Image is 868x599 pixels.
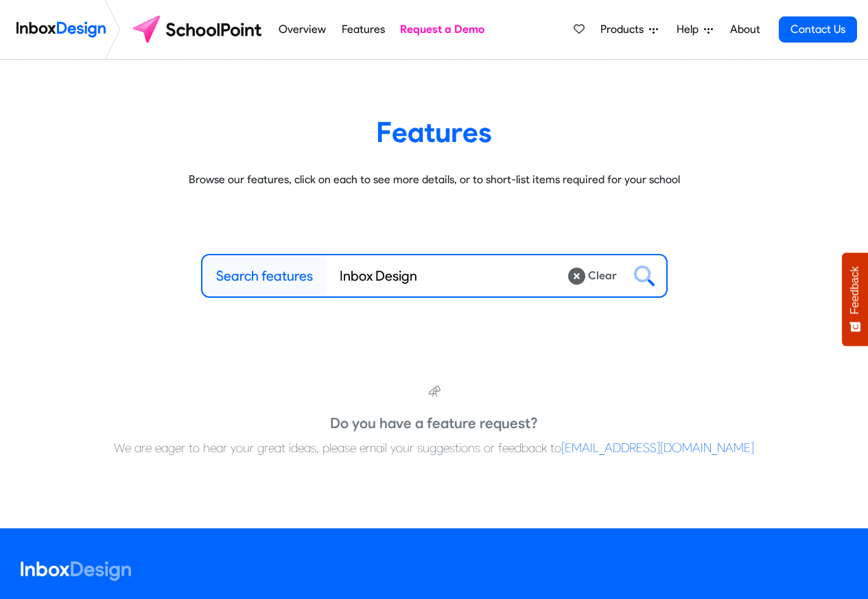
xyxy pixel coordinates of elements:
a: Features [338,16,388,43]
label: Search features [216,266,313,286]
a: Contact Us [779,16,857,43]
span: Products [600,21,649,38]
a: About [726,16,764,43]
span: Feedback [849,266,861,314]
p: Browse our features, click on each to see more details, or to short-list items required for your ... [21,172,847,188]
small: Clear [585,268,617,284]
img: logo_inboxdesign_white.svg [21,561,131,581]
button: Clear [567,267,623,285]
button: Feedback - Show survey [842,252,868,346]
a: Overview [275,16,330,43]
a: [EMAIL_ADDRESS][DOMAIN_NAME] [561,440,754,456]
heading: Features [21,115,847,150]
input: Sport & Activity Registration [326,255,567,296]
h5: Do you have a feature request? [330,413,538,434]
a: Help [671,16,718,43]
span: Help [677,21,704,38]
a: Products [595,16,664,43]
h6: We are eager to hear your great ideas, please email your suggestions or feedback to [114,439,754,457]
img: schoolpoint logo [126,13,271,46]
a: Request a Demo [397,16,489,43]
